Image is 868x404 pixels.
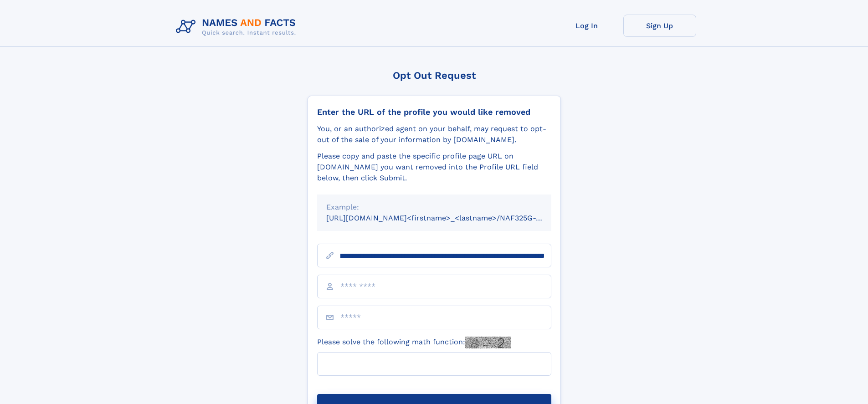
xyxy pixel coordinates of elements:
[623,15,696,37] a: Sign Up
[308,70,561,81] div: Opt Out Request
[317,337,511,348] label: Please solve the following math function:
[317,123,551,145] div: You, or an authorized agent on your behalf, may request to opt-out of the sale of your informatio...
[172,15,303,39] img: Logo Names and Facts
[317,151,551,184] div: Please copy and paste the specific profile page URL on [DOMAIN_NAME] you want removed into the Pr...
[550,15,623,37] a: Log In
[326,214,569,222] small: [URL][DOMAIN_NAME]<firstname>_<lastname>/NAF325G-xxxxxxxx
[326,202,542,213] div: Example:
[317,107,551,117] div: Enter the URL of the profile you would like removed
